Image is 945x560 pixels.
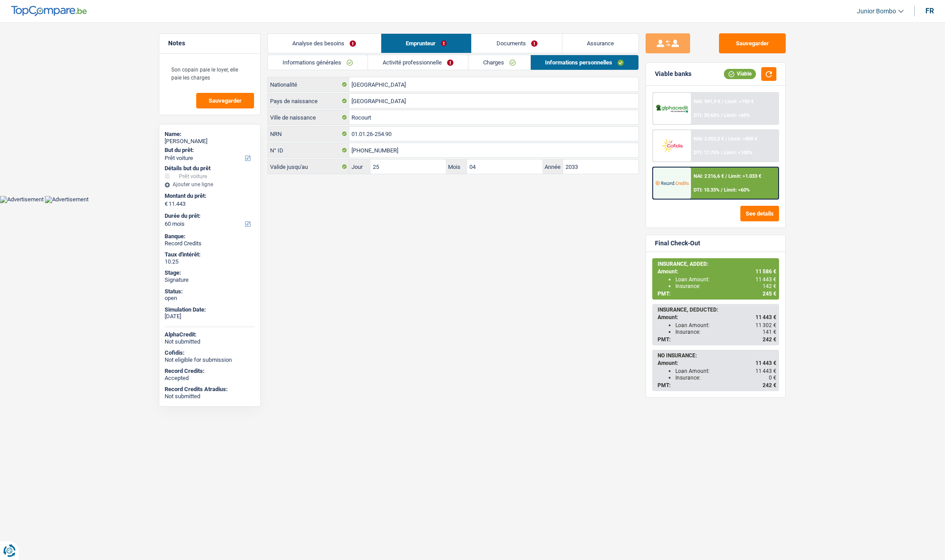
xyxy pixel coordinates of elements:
span: 141 € [763,329,776,335]
span: 11 443 € [755,360,776,366]
a: Informations générales [268,55,367,70]
div: Not submitted [165,393,255,400]
span: € [165,200,168,208]
input: Belgique [349,77,638,92]
label: Valide jusqu'au [268,160,349,174]
a: Junior Bombo [850,4,904,19]
span: Limit: <100% [724,150,752,156]
div: Insurance: [675,375,776,381]
div: 10.25 [165,258,255,265]
span: 242 € [763,336,776,343]
div: Amount: [658,268,776,275]
div: Signature [165,276,255,284]
span: NAI: 2 216,6 € [694,173,724,179]
label: N° ID [268,143,349,157]
div: Insurance: [675,329,776,335]
span: / [722,99,723,104]
div: Amount: [658,314,776,320]
a: Analyse des besoins [268,34,381,53]
label: Année [542,160,564,174]
div: NO INSURANCE: [658,352,776,359]
div: Loan Amount: [675,322,776,328]
input: AAAA [563,160,638,174]
label: Mois [446,160,467,174]
label: NRN [268,127,349,141]
div: Accepted [165,375,255,382]
div: fr [925,7,934,15]
span: Limit: >800 € [728,136,757,142]
span: 11 302 € [755,322,776,328]
div: [DATE] [165,313,255,320]
span: DTI: 10.33% [694,187,719,193]
span: 11 586 € [755,268,776,275]
input: MM [467,160,542,174]
div: Détails but du prêt [165,165,255,172]
span: Limit: <60% [724,112,750,118]
div: INSURANCE, DEDUCTED: [658,307,776,313]
div: [PERSON_NAME] [165,138,255,145]
span: Limit: <60% [724,187,750,193]
div: Not eligible for submission [165,356,255,364]
a: Emprunteur [381,34,472,53]
img: Cofidis [655,137,688,154]
label: But du prêt: [165,147,253,154]
a: Documents [472,34,562,53]
span: 142 € [763,283,776,289]
span: / [721,150,723,156]
img: AlphaCredit [655,104,688,114]
a: Assurance [562,34,639,53]
span: Limit: >750 € [725,99,754,104]
div: Banque: [165,233,255,240]
div: Viable banks [655,70,691,78]
span: / [721,112,723,118]
div: open [165,295,255,302]
div: INSURANCE, ADDED: [658,261,776,267]
div: Not submitted [165,338,255,345]
span: 0 € [769,375,776,381]
span: 245 € [763,291,776,297]
span: / [725,173,727,179]
div: Ajouter une ligne [165,181,255,188]
div: Stage: [165,269,255,276]
div: PMT: [658,336,776,343]
div: Record Credits Atradius: [165,386,255,393]
div: Name: [165,131,255,138]
label: Nationalité [268,77,349,92]
label: Ville de naissance [268,110,349,124]
div: Viable [724,69,756,79]
h5: Notes [168,40,251,47]
div: Record Credits: [165,368,255,375]
div: Simulation Date: [165,306,255,313]
div: Final Check-Out [655,240,700,247]
input: 12.12.12-123.12 [349,127,638,141]
div: Amount: [658,360,776,366]
span: Sauvegarder [209,98,242,104]
button: See details [740,206,779,221]
input: 590-1234567-89 [349,143,638,157]
span: Junior Bombo [857,8,896,15]
label: Pays de naissance [268,94,349,108]
span: / [721,187,723,193]
div: Loan Amount: [675,276,776,283]
div: Taux d'intérêt: [165,251,255,258]
a: Charges [468,55,530,70]
label: Montant du prêt: [165,192,253,200]
div: Cofidis: [165,349,255,356]
img: TopCompare Logo [11,6,87,16]
span: NAI: 991,9 € [694,99,720,104]
label: Jour [349,160,371,174]
div: Record Credits [165,240,255,247]
div: PMT: [658,382,776,388]
img: Record Credits [655,175,688,191]
span: 11 443 € [755,276,776,283]
div: Insurance: [675,283,776,289]
span: NAI: 2 353,3 € [694,136,724,142]
img: Advertisement [45,196,89,203]
div: Status: [165,288,255,295]
div: PMT: [658,291,776,297]
span: DTI: 17.75% [694,150,719,156]
div: Loan Amount: [675,368,776,374]
input: JJ [371,160,446,174]
a: Informations personnelles [531,55,639,70]
span: 242 € [763,382,776,388]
